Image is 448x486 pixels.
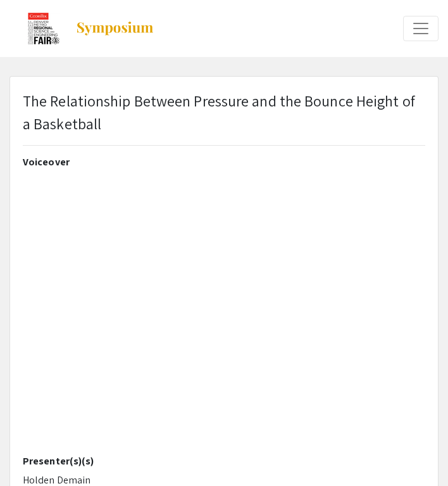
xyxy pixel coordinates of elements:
[23,156,425,168] h2: Voiceover
[25,13,63,44] img: CoorsTek Denver Metro Regional Science and Engineering Fair
[23,173,425,455] iframe: Denver Metro Science Fair Video
[23,455,425,467] h2: Presenter(s)(s)
[9,13,154,44] a: CoorsTek Denver Metro Regional Science and Engineering Fair
[9,429,54,476] iframe: Chat
[403,16,439,41] button: Expand or Collapse Menu
[75,21,154,36] img: Symposium by ForagerOne
[23,89,425,135] p: The Relationship Between Pressure and the Bounce Height of a Basketball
